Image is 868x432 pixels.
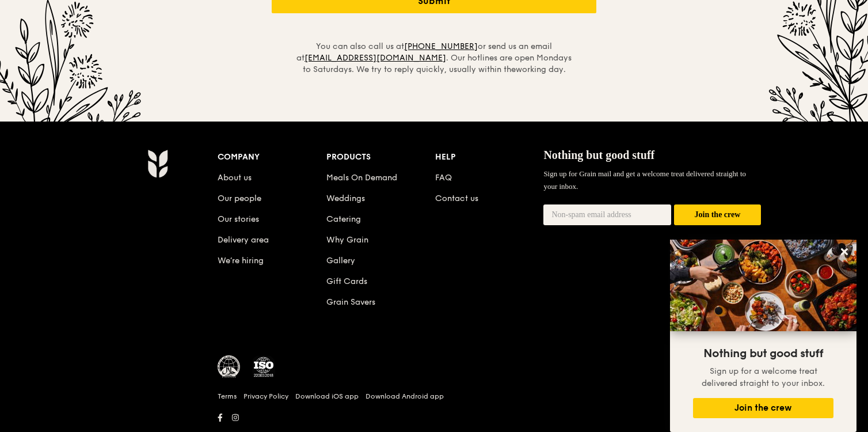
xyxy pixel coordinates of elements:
a: Gift Cards [326,276,367,286]
a: Gallery [326,256,355,266]
a: [EMAIL_ADDRESS][DOMAIN_NAME] [304,53,446,63]
img: ISO Certified [252,355,275,378]
a: Download iOS app [295,392,359,401]
a: We’re hiring [218,256,264,266]
a: Our people [218,194,261,203]
a: Delivery area [218,235,269,245]
a: Terms [218,392,237,401]
div: Products [326,149,435,165]
a: FAQ [435,173,452,183]
div: Help [435,149,544,165]
span: working day. [516,65,566,74]
input: Non-spam email address [543,204,671,225]
img: MUIS Halal Certified [218,355,241,378]
img: Grain [147,149,167,178]
button: Join the crew [674,204,761,226]
span: Sign up for Grain mail and get a welcome treat delivered straight to your inbox. [543,169,746,191]
a: Download Android app [366,392,444,401]
span: You can also call us at or send us an email at . Our hotlines are open Mondays to Saturdays. We t... [296,41,572,75]
button: Close [835,242,854,261]
button: Join the crew [693,398,833,418]
a: [PHONE_NUMBER] [404,41,478,51]
a: Catering [326,214,361,224]
span: Sign up for a welcome treat delivered straight to your inbox. [702,366,825,388]
span: Nothing but good stuff [543,149,654,161]
a: Weddings [326,194,365,203]
a: About us [218,173,252,183]
span: Nothing but good stuff [703,347,823,361]
a: Grain Savers [326,297,375,307]
a: Privacy Policy [243,392,288,401]
a: Our stories [218,214,259,224]
a: Why Grain [326,235,368,245]
a: Contact us [435,194,478,203]
a: Meals On Demand [326,173,397,183]
div: Company [218,149,326,165]
img: DSC07876-Edit02-Large.jpeg [670,240,856,331]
